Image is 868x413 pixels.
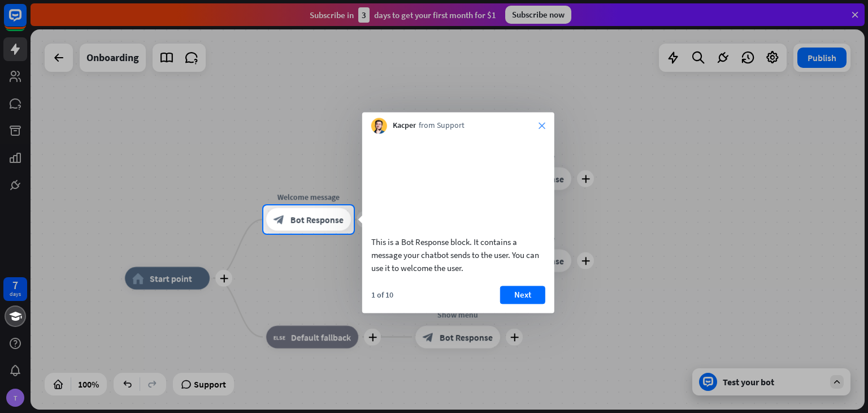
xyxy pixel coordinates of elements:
button: Open LiveChat chat widget [9,5,43,38]
span: from Support [419,121,465,132]
div: This is a Bot Response block. It contains a message your chatbot sends to the user. You can use i... [371,235,545,274]
span: Bot Response [290,214,344,225]
i: close [539,122,545,129]
i: block_bot_response [274,214,285,225]
div: 1 of 10 [371,290,393,300]
span: Kacper [393,121,416,132]
button: Next [500,286,545,304]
